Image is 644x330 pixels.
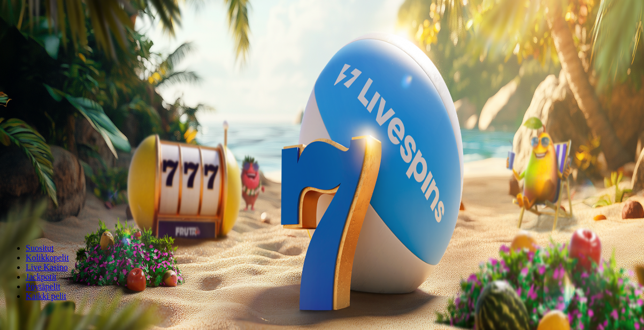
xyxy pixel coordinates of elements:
[26,291,66,301] span: Kaikki pelit
[26,272,57,281] a: Jackpotit
[4,225,640,301] nav: Lobby
[26,253,69,262] a: Kolikkopelit
[4,225,640,321] header: Lobby
[26,263,68,272] a: Live Kasino
[26,243,53,252] a: Suositut
[26,282,60,291] span: Pöytäpelit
